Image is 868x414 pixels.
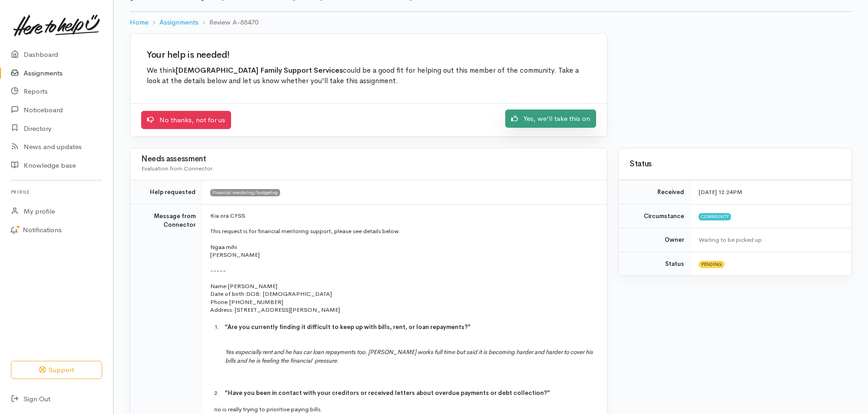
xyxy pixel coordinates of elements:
p: We think could be a good fit for helping out this member of the community. Take a look at the det... [147,65,591,87]
b: [DEMOGRAPHIC_DATA] Family Support Services [176,66,343,75]
span: Pending [699,261,725,268]
p: Ngaa mihi [210,243,596,251]
span: ----- [210,267,226,274]
span: DOB: [DEMOGRAPHIC_DATA] [246,290,332,298]
div: Waiting to be picked up [699,235,840,244]
li: Review A-88470 [198,17,258,28]
time: [DATE] 12:24PM [699,188,742,196]
i: Yes especially rent and he has car loan repayments too. [PERSON_NAME] works full time but said it... [225,348,593,365]
span: Phone:[PHONE_NUMBER] [210,298,283,306]
span: Date of birth: [210,290,246,298]
td: Status [619,252,691,275]
td: Circumstance [619,204,691,228]
nav: breadcrumb [130,12,852,33]
span: Address: [210,306,234,314]
span: This request is for financial mentoring support, please see details below. [210,227,400,235]
td: Owner [619,228,691,252]
span: Name: [210,282,228,290]
span: 2. [214,389,225,397]
span: “Are you currently finding it difficult to keep up with bills, rent, or loan repayments?” [225,323,471,331]
span: Financial mentoring/budgeting [210,189,280,196]
span: [STREET_ADDRESS][PERSON_NAME] [235,306,340,314]
span: Community [699,213,731,220]
span: [PERSON_NAME] [228,282,277,290]
span: no is really trying to prioritise paying bills. [214,405,322,413]
a: No thanks, not for us [141,111,231,130]
h6: Profile [11,186,102,198]
span: Evaluation from Connector [141,165,212,172]
h3: Status [630,160,840,169]
h3: Needs assessment [141,155,596,164]
h2: Your help is needed! [147,50,591,60]
a: Home [130,17,148,28]
td: Help requested [130,180,203,205]
span: 1. [214,323,225,331]
span: “Have you been in contact with your creditors or received letters about overdue payments or debt ... [225,389,550,397]
td: Received [619,180,691,205]
a: Assignments [159,17,198,28]
p: [PERSON_NAME] [210,251,596,259]
a: Yes, we'll take this on [505,110,596,128]
button: Support [11,361,102,379]
span: Kia ora CFSS [210,212,245,219]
